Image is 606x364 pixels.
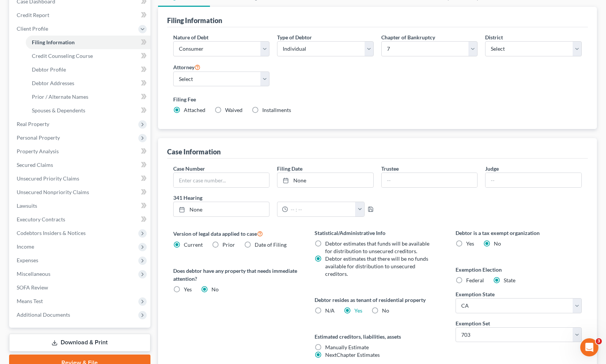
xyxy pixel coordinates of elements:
span: Property Analysis [17,148,59,154]
a: Property Analysis [11,145,150,158]
a: Credit Report [11,8,150,22]
label: Filing Fee [173,95,582,103]
label: Exemption Election [456,266,582,274]
span: Debtor estimates that there will be no funds available for distribution to unsecured creditors. [325,255,428,277]
span: Personal Property [17,134,60,141]
span: Debtor Addresses [32,80,74,86]
span: Filing Information [32,39,75,45]
span: Additional Documents [17,311,70,318]
label: Chapter of Bankruptcy [381,33,435,41]
a: Download & Print [9,334,150,352]
span: N/A [325,307,335,314]
span: Credit Report [17,12,49,18]
span: Executory Contracts [17,216,65,222]
a: Unsecured Priority Claims [11,172,150,185]
label: Exemption Set [456,319,490,327]
a: None [277,173,373,187]
a: Filing Information [26,36,150,49]
span: Prior [222,241,235,248]
a: Credit Counseling Course [26,49,150,63]
span: Client Profile [17,25,48,32]
label: Trustee [381,165,399,173]
span: Lawsuits [17,202,37,209]
label: Judge [485,165,499,173]
label: Version of legal data applied to case [173,229,299,238]
span: SOFA Review [17,284,48,291]
span: Current [184,241,203,248]
a: Lawsuits [11,199,150,213]
a: Debtor Profile [26,63,150,76]
span: Miscellaneous [17,271,50,277]
label: Attorney [173,62,200,72]
label: Nature of Debt [173,33,208,41]
span: Codebtors Insiders & Notices [17,230,86,236]
span: Means Test [17,298,43,304]
span: Waived [225,107,243,113]
span: Debtor estimates that funds will be available for distribution to unsecured creditors. [325,240,429,254]
div: Filing Information [167,16,222,25]
span: Installments [262,107,291,113]
input: -- [382,173,478,187]
label: Case Number [173,165,205,173]
label: Does debtor have any property that needs immediate attention? [173,267,299,283]
a: Executory Contracts [11,213,150,226]
span: Yes [466,240,474,247]
span: Unsecured Priority Claims [17,175,79,182]
span: No [382,307,389,314]
iframe: Intercom live chat [580,338,598,356]
label: Estimated creditors, liabilities, assets [315,333,441,341]
a: Debtor Addresses [26,76,150,90]
a: Secured Claims [11,158,150,172]
input: -- [485,173,581,187]
label: Debtor is a tax exempt organization [456,229,582,237]
span: Income [17,243,34,250]
label: Debtor resides as tenant of residential property [315,296,441,304]
label: Exemption State [456,290,495,298]
a: Yes [354,307,362,314]
span: No [211,286,219,292]
span: Debtor Profile [32,66,66,73]
span: Manually Estimate [325,344,369,350]
span: Unsecured Nonpriority Claims [17,189,89,195]
span: Real Property [17,121,49,127]
span: Prior / Alternate Names [32,93,88,100]
label: 341 Hearing [169,194,377,202]
span: Yes [184,286,192,292]
span: State [504,277,515,283]
span: Date of Filing [255,241,287,248]
label: Statistical/Administrative Info [315,229,441,237]
a: Unsecured Nonpriority Claims [11,185,150,199]
input: Enter case number... [174,173,269,187]
input: -- : -- [288,202,355,216]
span: Federal [466,277,484,283]
span: 3 [596,338,602,344]
label: Type of Debtor [277,33,312,41]
label: District [485,33,503,41]
span: Secured Claims [17,162,53,168]
div: Case Information [167,147,221,156]
a: SOFA Review [11,281,150,294]
a: None [174,202,269,216]
span: Expenses [17,257,38,263]
span: Spouses & Dependents [32,107,85,114]
span: No [494,240,501,247]
span: Attached [184,107,205,113]
a: Prior / Alternate Names [26,90,150,104]
span: Credit Counseling Course [32,53,93,59]
label: Filing Date [277,165,302,173]
span: NextChapter Estimates [325,352,380,358]
a: Spouses & Dependents [26,104,150,117]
